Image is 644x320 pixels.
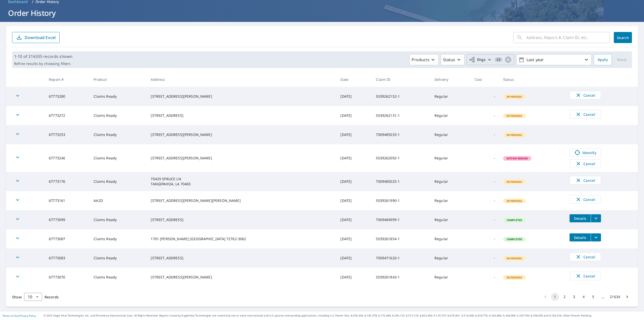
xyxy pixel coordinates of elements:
[24,293,42,301] div: Show 10 records
[151,113,332,118] div: [STREET_ADDRESS]
[570,148,601,157] a: Identify
[372,125,430,144] td: 7009485033-1
[336,125,372,144] td: [DATE]
[591,214,601,222] button: filesDropdownBtn-67773099
[90,229,147,248] td: Claims Ready
[90,106,147,125] td: Claims Ready
[430,106,471,125] td: Regular
[372,87,430,106] td: 5039262152-1
[504,218,525,222] span: Completed
[430,87,471,106] td: Regular
[623,293,631,301] button: Go to next page
[575,161,596,167] span: Cancel
[372,268,430,287] td: 5039261843-1
[504,199,525,203] span: In Process
[430,172,471,191] td: Regular
[45,191,90,210] td: 67773161
[336,87,372,106] td: [DATE]
[45,144,90,172] td: 67773246
[45,87,90,106] td: 67773280
[598,57,608,63] span: Apply
[469,57,486,63] span: Orgs
[570,91,601,99] button: Cancel
[430,210,471,229] td: Regular
[372,72,430,87] th: Claim ID
[90,191,147,210] td: AA2D
[471,248,499,268] td: -
[430,268,471,287] td: Regular
[336,248,372,268] td: [DATE]
[504,237,525,241] span: Completed
[3,314,18,317] a: Terms of Use
[151,256,332,261] div: [STREET_ADDRESS]
[151,156,332,161] div: [STREET_ADDRESS][PERSON_NAME]
[594,54,612,65] button: Apply
[151,132,332,137] div: [STREET_ADDRESS][PERSON_NAME]
[372,191,430,210] td: 5039261990-1
[3,314,36,317] p: |
[372,229,430,248] td: 5039261854-1
[575,92,596,98] span: Cancel
[471,106,499,125] td: -
[151,217,332,222] div: [STREET_ADDRESS]
[541,293,632,301] nav: pagination navigation
[430,191,471,210] td: Regular
[336,210,372,229] td: [DATE]
[467,54,514,65] button: Orgs23
[336,191,372,210] td: [DATE]
[6,8,638,18] h1: Order History
[45,295,59,299] span: Records
[575,254,596,260] span: Cancel
[430,229,471,248] td: Regular
[570,253,601,261] button: Cancel
[412,57,429,63] p: Products
[575,111,596,117] span: Cancel
[45,125,90,144] td: 67773253
[430,72,471,87] th: Delivery
[570,195,601,204] button: Cancel
[90,248,147,268] td: Claims Ready
[151,236,332,241] div: 1701 [PERSON_NAME] [GEOGRAPHIC_DATA] 72762-3062
[90,72,147,87] th: Product
[372,106,430,125] td: 5039262131-1
[45,229,90,248] td: 67773087
[504,133,525,137] span: In Process
[151,198,332,203] div: [STREET_ADDRESS][PERSON_NAME][PERSON_NAME]
[45,172,90,191] td: 67773176
[589,293,597,301] button: Go to page 5
[570,272,601,280] button: Cancel
[525,55,583,64] p: Last year
[573,150,598,156] span: Identify
[570,176,601,185] button: Cancel
[12,32,60,43] button: Download Excel
[336,268,372,287] td: [DATE]
[45,210,90,229] td: 67773099
[14,61,72,66] p: Refine results by choosing filters
[336,229,372,248] td: [DATE]
[25,35,56,40] p: Download Excel
[516,54,592,65] button: Last year
[504,257,525,260] span: In Process
[570,159,601,168] button: Cancel
[471,229,499,248] td: -
[504,276,525,279] span: In Process
[570,110,601,119] button: Cancel
[441,54,465,65] button: Status
[526,30,610,45] input: Address, Report #, Claim ID, etc.
[372,210,430,229] td: 7009484999-1
[471,144,499,172] td: -
[430,144,471,172] td: Regular
[430,125,471,144] td: Regular
[618,35,628,40] span: Search
[591,233,601,241] button: filesDropdownBtn-67773087
[614,32,632,43] button: Search
[499,72,566,87] th: Status
[551,293,559,301] button: page 1
[12,295,22,299] span: Show
[573,235,588,240] span: Details
[560,293,569,301] button: Go to page 2
[20,314,36,317] a: Privacy Policy
[471,210,499,229] td: -
[575,196,596,202] span: Cancel
[580,293,588,301] button: Go to page 4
